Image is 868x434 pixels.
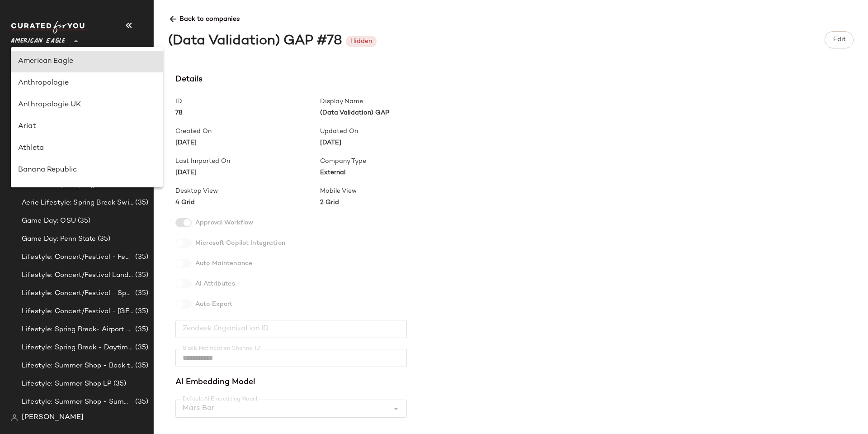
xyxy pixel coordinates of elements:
[22,412,84,423] span: [PERSON_NAME]
[22,234,96,244] span: Game Day: Penn State
[22,343,133,353] span: Lifestyle: Spring Break - Daytime Casual
[133,270,148,281] span: (35)
[133,324,148,335] span: (35)
[168,31,342,52] div: (Data Validation) GAP #78
[133,397,148,407] span: (35)
[825,31,854,48] button: Edit
[76,216,91,226] span: (35)
[11,414,18,421] img: svg%3e
[168,7,854,24] span: Back to companies
[133,361,148,371] span: (35)
[22,198,133,208] span: Aerie Lifestyle: Spring Break Swimsuits Landing Page
[320,108,465,118] span: (Data Validation) GAP
[112,379,127,389] span: (35)
[175,186,320,196] span: Desktop View
[11,47,163,187] div: undefined-list
[22,252,133,262] span: Lifestyle: Concert/Festival - Femme
[175,198,320,207] span: 4 Grid
[18,121,156,132] div: Ariat
[22,288,133,299] span: Lifestyle: Concert/Festival - Sporty
[18,56,156,67] div: American Eagle
[175,168,320,177] span: [DATE]
[175,97,320,106] span: ID
[18,78,156,89] div: Anthropologie
[832,36,845,43] span: Edit
[320,97,465,106] span: Display Name
[133,288,148,299] span: (35)
[22,397,133,407] span: Lifestyle: Summer Shop - Summer Abroad
[22,270,133,281] span: Lifestyle: Concert/Festival Landing Page
[175,73,465,86] span: Details
[320,127,465,136] span: Updated On
[22,379,112,389] span: Lifestyle: Summer Shop LP
[133,343,148,353] span: (35)
[11,21,88,33] img: cfy_white_logo.C9jOOHJF.svg
[175,127,320,136] span: Created On
[96,234,111,244] span: (35)
[320,198,465,207] span: 2 Grid
[175,108,320,118] span: 78
[320,157,465,166] span: Company Type
[320,168,465,177] span: External
[320,138,465,148] span: [DATE]
[175,376,465,389] span: AI Embedding Model
[175,138,320,148] span: [DATE]
[133,198,148,208] span: (35)
[18,186,156,197] div: Bloomingdales
[133,306,148,317] span: (35)
[18,143,156,154] div: Athleta
[22,324,133,335] span: Lifestyle: Spring Break- Airport Style
[18,100,156,110] div: Anthropologie UK
[22,216,76,226] span: Game Day: OSU
[133,252,148,262] span: (35)
[22,361,133,371] span: Lifestyle: Summer Shop - Back to School Essentials
[11,31,65,47] span: American Eagle
[22,306,133,317] span: Lifestyle: Concert/Festival - [GEOGRAPHIC_DATA]
[320,186,465,196] span: Mobile View
[175,157,320,166] span: Last Imported On
[350,37,372,46] div: Hidden
[18,165,156,176] div: Banana Republic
